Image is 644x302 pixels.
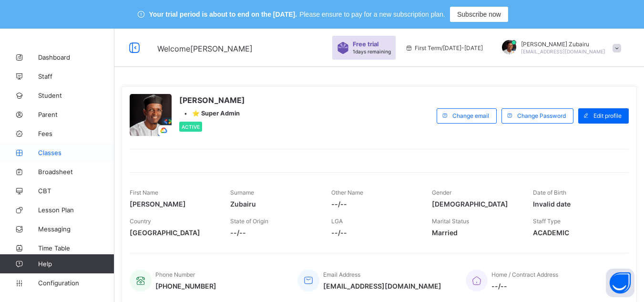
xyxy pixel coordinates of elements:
span: Email Address [323,271,360,278]
span: Your trial period is about to end on the [DATE]. [149,10,297,18]
span: First Name [130,189,158,196]
span: Staff Type [533,218,561,225]
span: Zubairu [230,200,317,208]
span: Surname [230,189,254,196]
span: Staff [38,73,114,80]
span: Subscribe now [457,10,501,18]
span: Invalid date [533,200,619,208]
span: Marital Status [432,218,469,225]
span: [DEMOGRAPHIC_DATA] [432,200,518,208]
span: Classes [38,149,114,156]
span: Change email [452,112,489,119]
span: State of Origin [230,218,268,225]
span: [PERSON_NAME] Zubairu [521,41,605,48]
span: 1 days remaining [353,49,391,54]
span: Messaging [38,225,114,233]
span: Married [432,229,518,237]
span: LGA [331,218,343,225]
span: Active [182,124,200,130]
span: [EMAIL_ADDRESS][DOMAIN_NAME] [323,282,441,290]
span: Please ensure to pay for a new subscription plan. [299,10,445,18]
span: --/-- [331,200,418,208]
span: Other Name [331,189,363,196]
span: Configuration [38,279,114,287]
span: Change Password [517,112,566,119]
span: Welcome [PERSON_NAME] [157,44,253,53]
span: --/-- [491,282,558,290]
span: [EMAIL_ADDRESS][DOMAIN_NAME] [521,49,605,54]
div: Umar FaruqZubairu [492,40,626,56]
span: Phone Number [155,271,195,278]
span: --/-- [331,229,418,237]
span: [PERSON_NAME] [179,95,245,105]
img: sticker-purple.71386a28dfed39d6af7621340158ba97.svg [337,42,349,54]
span: Parent [38,111,114,118]
button: Open asap [606,269,634,297]
span: [PHONE_NUMBER] [155,282,216,290]
span: Gender [432,189,451,196]
span: Date of Birth [533,189,566,196]
span: Broadsheet [38,168,114,176]
span: ACADEMIC [533,229,619,237]
span: --/-- [230,229,317,237]
span: Fees [38,130,114,137]
span: ⭐ Super Admin [192,110,240,117]
span: Dashboard [38,53,114,61]
span: [GEOGRAPHIC_DATA] [130,229,216,237]
div: • [179,110,245,117]
span: Student [38,92,114,99]
span: CBT [38,187,114,195]
span: Edit profile [593,112,622,119]
span: Lesson Plan [38,206,114,214]
span: [PERSON_NAME] [130,200,216,208]
span: session/term information [405,44,483,52]
span: Free trial [353,41,386,48]
span: Time Table [38,244,114,252]
span: Country [130,218,151,225]
span: Home / Contract Address [491,271,558,278]
span: Help [38,260,114,268]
